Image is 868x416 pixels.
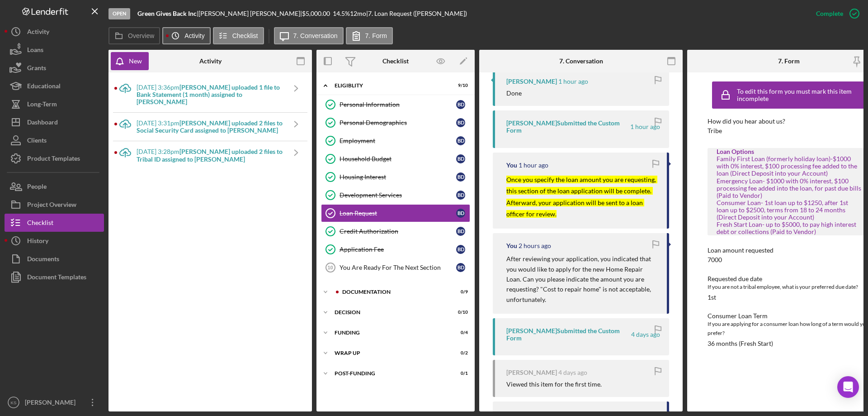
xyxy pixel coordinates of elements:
[456,209,465,218] div: B D
[506,369,557,376] div: [PERSON_NAME]
[5,250,104,268] button: Documents
[5,149,104,167] a: Product Templates
[456,227,465,236] div: B D
[27,23,49,43] div: Activity
[807,5,863,23] button: Complete
[162,27,210,44] button: Activity
[340,210,456,217] div: Loan Request
[137,120,285,134] div: [DATE] 3:31pm
[5,131,104,149] button: Clients
[335,83,445,88] div: Eligiblity
[837,376,859,398] div: Open Intercom Messenger
[321,258,470,277] a: 10You Are Ready For The Next SectionBD
[452,289,468,295] div: 0 / 9
[198,10,302,17] div: [PERSON_NAME] [PERSON_NAME] |
[340,173,456,181] div: Housing Interest
[274,27,344,44] button: 7. Conversation
[717,148,861,155] div: Loan Options
[27,95,57,115] div: Long-Term
[456,154,465,163] div: B D
[27,250,59,270] div: Documents
[321,204,470,222] a: Loan RequestBD
[5,77,104,95] a: Educational
[506,327,630,342] div: [PERSON_NAME] Submitted the Custom Form
[335,371,445,376] div: Post-Funding
[340,119,456,126] div: Personal Demographics
[5,59,104,77] button: Grants
[452,83,468,88] div: 9 / 10
[350,10,366,17] div: 12 mo
[27,59,46,79] div: Grants
[5,232,104,250] a: History
[506,381,602,388] div: Viewed this item for the first time.
[114,141,307,169] a: [DATE] 3:28pm[PERSON_NAME] uploaded 2 files to Tribal ID assigned to [PERSON_NAME]
[366,10,467,17] div: | 7. Loan Request ([PERSON_NAME])
[335,310,445,315] div: Decision
[456,136,465,145] div: B D
[108,8,130,19] div: Open
[335,350,445,356] div: Wrap up
[27,196,76,216] div: Project Overview
[137,148,283,163] b: [PERSON_NAME] uploaded 2 files to Tribal ID assigned to [PERSON_NAME]
[506,176,657,218] mark: Once you specify the loan amount you are requesting, this section of the loan application will be...
[321,186,470,204] a: Development ServicesBD
[128,32,154,39] label: Overview
[5,41,104,59] button: Loans
[382,57,409,65] div: Checklist
[506,90,522,97] div: Done
[456,263,465,272] div: B D
[199,57,222,65] div: Activity
[340,246,456,253] div: Application Fee
[365,32,387,39] label: 7. Form
[184,32,204,39] label: Activity
[5,214,104,232] button: Checklist
[456,118,465,127] div: B D
[559,57,603,65] div: 7. Conversation
[27,268,86,288] div: Document Templates
[27,41,43,61] div: Loans
[5,113,104,131] button: Dashboard
[27,177,47,198] div: People
[27,113,58,134] div: Dashboard
[23,393,81,414] div: [PERSON_NAME]
[708,340,773,347] div: 36 months (Fresh Start)
[27,149,80,170] div: Product Templates
[27,214,53,234] div: Checklist
[5,196,104,214] button: Project Overview
[5,23,104,41] a: Activity
[456,172,465,182] div: B D
[129,52,142,70] div: New
[630,123,660,130] time: 2025-08-29 17:29
[293,32,338,39] label: 7. Conversation
[137,83,280,105] b: [PERSON_NAME] uploaded 1 file to Bank Statement (1 month) assigned to [PERSON_NAME]
[340,155,456,163] div: Household Budget
[346,27,393,44] button: 7. Form
[778,57,800,65] div: 7. Form
[506,162,517,169] div: You
[213,27,264,44] button: Checklist
[114,113,307,141] a: [DATE] 3:31pm[PERSON_NAME] uploaded 2 files to Social Security Card assigned to [PERSON_NAME]
[506,254,658,305] p: After reviewing your application, you indicated that you would like to apply for the new Home Rep...
[506,120,629,134] div: [PERSON_NAME] Submitted the Custom Form
[737,88,863,102] div: To edit this form you must mark this item incomplete
[708,256,722,263] div: 7000
[519,242,551,249] time: 2025-08-29 16:33
[137,84,285,105] div: [DATE] 3:36pm
[5,268,104,286] a: Document Templates
[137,10,197,17] b: Green Gives Back Inc
[302,10,333,17] div: $5,000.00
[456,245,465,254] div: B D
[452,350,468,356] div: 0 / 2
[506,242,517,249] div: You
[327,265,333,270] tspan: 10
[708,127,722,134] div: Tribe
[333,10,350,17] div: 14.5 %
[456,191,465,200] div: B D
[27,77,61,97] div: Educational
[456,100,465,109] div: B D
[558,369,587,376] time: 2025-08-25 20:23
